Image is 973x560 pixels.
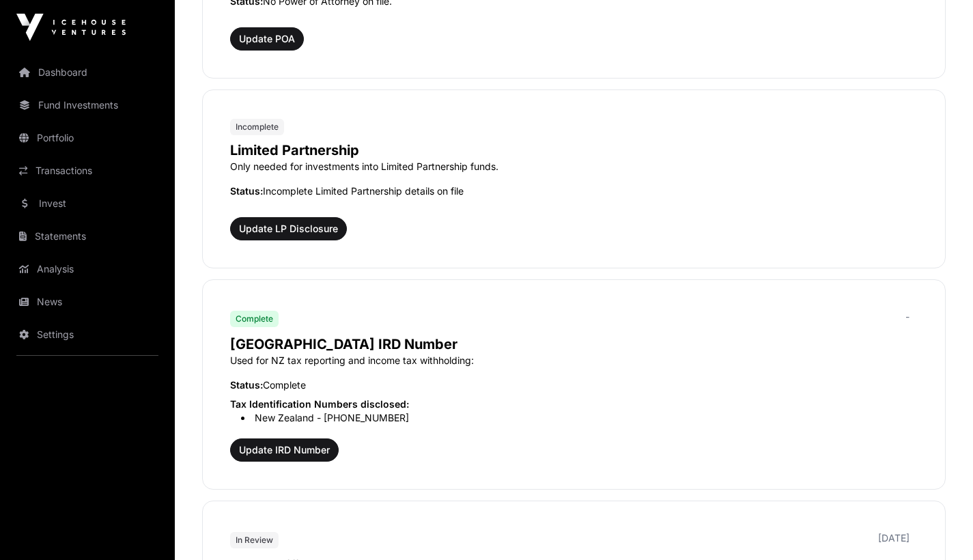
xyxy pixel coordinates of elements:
button: Update POA [230,27,304,51]
span: Incomplete [236,122,279,132]
a: Transactions [11,156,164,186]
a: Dashboard [11,57,164,87]
iframe: Chat Widget [905,494,973,560]
span: Update LP Disclosure [239,222,338,236]
a: News [11,287,164,317]
button: Update LP Disclosure [230,217,347,240]
button: Update IRD Number [230,438,339,462]
p: Limited Partnership [230,141,918,160]
p: Only needed for investments into Limited Partnership funds. [230,160,918,173]
a: Analysis [11,254,164,284]
p: Used for NZ tax reporting and income tax withholding: [230,354,918,367]
img: Icehouse Ventures Logo [16,14,126,41]
span: In Review [236,535,273,546]
a: Update LP Disclosure [230,225,347,239]
p: Incomplete Limited Partnership details on file [230,184,918,198]
span: Status: [230,379,263,391]
p: - [905,310,909,324]
p: [GEOGRAPHIC_DATA] IRD Number [230,335,918,354]
span: Update IRD Number [239,443,330,457]
a: Portfolio [11,123,164,153]
p: Complete [230,378,918,392]
a: Fund Investments [11,90,164,120]
a: Invest [11,188,164,219]
a: Settings [11,320,164,350]
span: Status: [230,185,263,197]
p: Tax Identification Numbers disclosed: [230,397,918,411]
span: Complete [236,313,273,324]
a: Statements [11,221,164,251]
span: Update POA [239,32,295,46]
li: New Zealand - [PHONE_NUMBER] [241,411,918,425]
p: [DATE] [878,531,909,545]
